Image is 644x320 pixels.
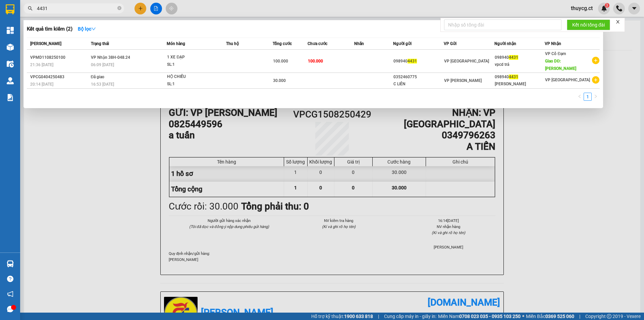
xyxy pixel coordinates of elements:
div: [PERSON_NAME] [495,81,545,88]
input: Tìm tên, số ĐT hoặc mã đơn [37,5,116,12]
div: 098940 [495,54,545,61]
span: 30.000 [273,78,286,83]
span: Tổng cước [273,41,292,46]
span: Giao DĐ: [PERSON_NAME] [545,59,576,71]
span: Nhãn [354,41,364,46]
button: Kết nối tổng đài [567,19,610,30]
img: dashboard-icon [7,27,14,34]
strong: Bộ lọc [78,26,96,32]
div: HỘ CHIẾU [167,73,217,81]
span: 100.000 [273,59,288,63]
span: message [7,306,13,312]
h3: Kết quả tìm kiếm ( 2 ) [27,26,72,33]
span: down [91,27,96,31]
button: left [576,93,584,101]
span: close-circle [117,6,121,10]
span: Trạng thái [91,41,109,46]
div: 1 XE ĐẠP [167,54,217,61]
div: VPCG0404250483 [30,74,89,81]
span: 4431 [509,55,518,60]
span: Người gửi [393,41,412,46]
div: 0352460775 [393,74,443,81]
span: close-circle [117,5,121,12]
span: Chưa cước [308,41,327,46]
img: warehouse-icon [7,260,14,267]
li: Previous Page [576,93,584,101]
span: right [594,94,598,98]
img: logo-vxr [6,4,14,14]
li: 1 [584,93,592,101]
span: 06:09 [DATE] [91,62,114,67]
div: SL: 1 [167,61,217,68]
div: 098940 [393,58,443,65]
span: question-circle [7,276,13,282]
img: warehouse-icon [7,44,14,51]
span: 21:36 [DATE] [30,62,53,67]
span: 20:14 [DATE] [30,82,53,87]
span: VP [PERSON_NAME] [444,78,482,83]
span: 4431 [408,59,417,63]
img: warehouse-icon [7,77,14,84]
span: plus-circle [592,57,599,64]
span: [PERSON_NAME] [30,41,61,46]
div: VPMD1108250100 [30,54,89,61]
span: Người nhận [494,41,516,46]
span: Kết nối tổng đài [572,21,605,29]
span: plus-circle [592,76,599,84]
img: warehouse-icon [7,60,14,67]
span: Đã giao [91,75,105,79]
span: 4431 [509,75,518,79]
span: Món hàng [167,41,185,46]
div: C LIÊN [393,81,443,88]
img: solution-icon [7,94,14,101]
button: right [592,93,600,101]
span: left [578,94,582,98]
div: SL: 1 [167,81,217,88]
span: VP [GEOGRAPHIC_DATA] [545,78,590,82]
li: Next Page [592,93,600,101]
a: 1 [584,93,591,100]
span: close [615,19,620,24]
input: Nhập số tổng đài [444,19,561,30]
span: VP [GEOGRAPHIC_DATA] [444,59,489,63]
div: 098940 [495,74,545,81]
span: VP Nhận [545,41,561,46]
span: VP Nhận 38H-048.24 [91,55,130,60]
span: search [28,6,33,11]
span: Thu hộ [226,41,239,46]
span: VP Cổ Đạm [545,51,566,56]
span: 16:53 [DATE] [91,82,114,87]
button: Bộ lọcdown [72,24,101,34]
span: notification [7,291,13,297]
span: 100.000 [308,59,323,63]
div: vpcd trả [495,61,545,68]
span: VP Gửi [444,41,457,46]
